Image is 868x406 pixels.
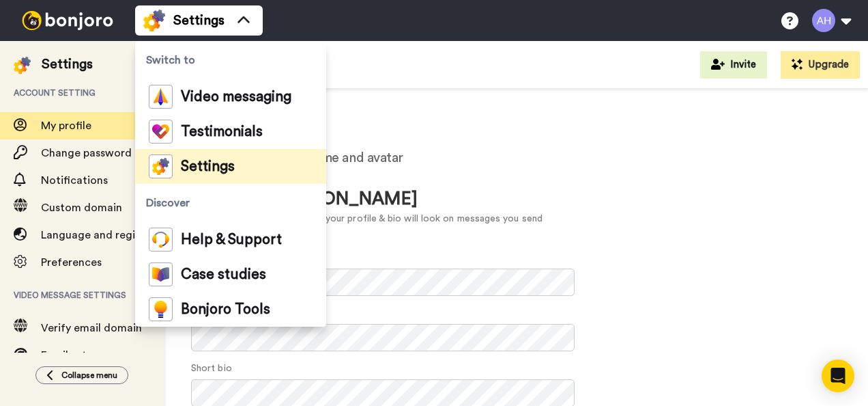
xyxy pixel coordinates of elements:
img: case-study-colored.svg [149,262,173,286]
button: Invite [700,51,767,79]
img: settings-colored.svg [149,154,173,178]
span: Notifications [41,175,108,186]
span: Preferences [41,257,102,268]
span: Language and region [41,230,148,241]
span: Email setup [41,350,99,361]
img: settings-colored.svg [143,10,165,31]
a: Case studies [135,257,326,292]
a: Help & Support [135,222,326,257]
span: Case studies [181,268,266,282]
span: Change password [41,148,132,159]
span: Settings [173,11,225,30]
span: Help & Support [181,233,282,247]
button: Upgrade [781,51,860,79]
div: Settings [42,55,93,74]
span: Video messaging [181,90,291,104]
span: Custom domain [41,202,122,213]
img: bj-tools-colored.svg [149,297,173,321]
span: Switch to [135,41,326,79]
a: Testimonials [135,114,326,149]
div: [PERSON_NAME] [273,187,542,212]
img: vm-color.svg [149,85,173,109]
div: Open Intercom Messenger [822,360,854,392]
img: tm-color.svg [149,120,173,144]
h2: Update your email, name and avatar [191,150,841,165]
span: Discover [135,184,326,222]
img: settings-colored.svg [14,57,31,74]
span: Collapse menu [61,370,117,381]
div: This is how your profile & bio will look on messages you send [273,212,542,226]
span: Testimonials [181,125,263,139]
span: Bonjoro Tools [181,303,270,316]
button: Collapse menu [35,366,128,384]
a: Bonjoro Tools [135,292,326,327]
span: Verify email domain [41,323,142,334]
label: Short bio [191,362,232,376]
span: Settings [181,160,235,174]
img: bj-logo-header-white.svg [16,11,119,30]
span: My profile [41,120,91,131]
a: Settings [135,149,326,184]
img: help-and-support-colored.svg [149,228,173,252]
h1: Your profile [191,130,841,150]
a: Video messaging [135,79,326,114]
